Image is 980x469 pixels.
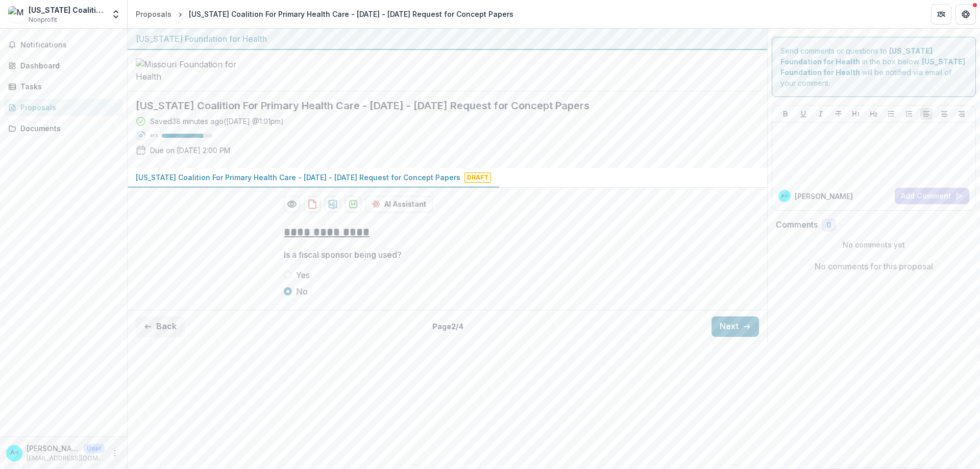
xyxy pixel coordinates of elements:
h2: Comments [776,220,818,230]
div: Proposals [136,9,171,19]
button: Align Right [955,108,968,120]
button: Add Comment [895,188,969,204]
button: Heading 2 [868,108,880,120]
span: Nonprofit [29,15,57,24]
button: Get Help [955,4,976,24]
button: download-proposal [345,196,361,212]
div: Proposals [20,102,115,113]
span: Draft [464,172,491,183]
span: 0 [826,221,831,230]
button: More [109,447,121,459]
p: Due on [DATE] 2:00 PM [150,145,230,156]
button: Align Center [938,108,950,120]
p: [PERSON_NAME] <[EMAIL_ADDRESS][DOMAIN_NAME]> [27,443,80,454]
button: Partners [931,4,951,24]
button: Strike [832,108,845,120]
span: No [296,285,308,298]
button: download-proposal [304,196,321,212]
p: Page 2 / 4 [432,321,463,332]
button: Heading 1 [850,108,862,120]
div: Tasks [20,81,115,92]
span: Notifications [20,41,119,50]
button: Underline [797,108,810,120]
a: Dashboard [4,57,123,74]
div: Dashboard [20,60,115,71]
button: Align Left [920,108,933,120]
p: [EMAIL_ADDRESS][DOMAIN_NAME] [27,454,105,463]
div: Saved 38 minutes ago ( [DATE] @ 1:01pm ) [150,116,284,127]
div: Amanda Keilholz <akeilholz@mo-pca.org> [781,193,788,199]
div: [US_STATE] Coalition For Primary Health Care - [DATE] - [DATE] Request for Concept Papers [189,9,513,19]
a: Tasks [4,78,123,95]
a: Proposals [132,7,176,21]
img: Missouri Coalition For Primary Health Care [8,6,24,22]
p: 81 % [150,132,158,139]
button: Open entity switcher [109,4,123,24]
h2: [US_STATE] Coalition For Primary Health Care - [DATE] - [DATE] Request for Concept Papers [136,100,743,112]
p: [PERSON_NAME] [795,191,853,202]
button: Bullet List [885,108,897,120]
p: User [84,444,105,453]
span: Yes [296,269,310,281]
a: Proposals [4,99,123,116]
p: No comments yet [776,239,972,250]
button: Preview 9c8058de-97dc-45c1-92a1-db1e9b17135d-0.pdf [284,196,300,212]
button: AI Assistant [365,196,433,212]
button: download-proposal [325,196,341,212]
p: Is a fiscal sponsor being used? [284,249,402,261]
button: Bold [779,108,792,120]
button: Back [136,316,185,337]
p: [US_STATE] Coalition For Primary Health Care - [DATE] - [DATE] Request for Concept Papers [136,172,460,183]
div: Amanda Keilholz <akeilholz@mo-pca.org> [10,450,19,456]
button: Next [712,316,759,337]
button: Notifications [4,37,123,53]
p: No comments for this proposal [815,260,933,273]
nav: breadcrumb [132,7,518,21]
div: [US_STATE] Foundation for Health [136,33,759,45]
button: Italicize [815,108,827,120]
a: Documents [4,120,123,137]
div: Send comments or questions to in the box below. will be notified via email of your comment. [772,37,976,97]
div: Documents [20,123,115,134]
img: Missouri Foundation for Health [136,58,238,83]
button: Ordered List [903,108,915,120]
div: [US_STATE] Coalition For Primary Health Care [29,5,105,15]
